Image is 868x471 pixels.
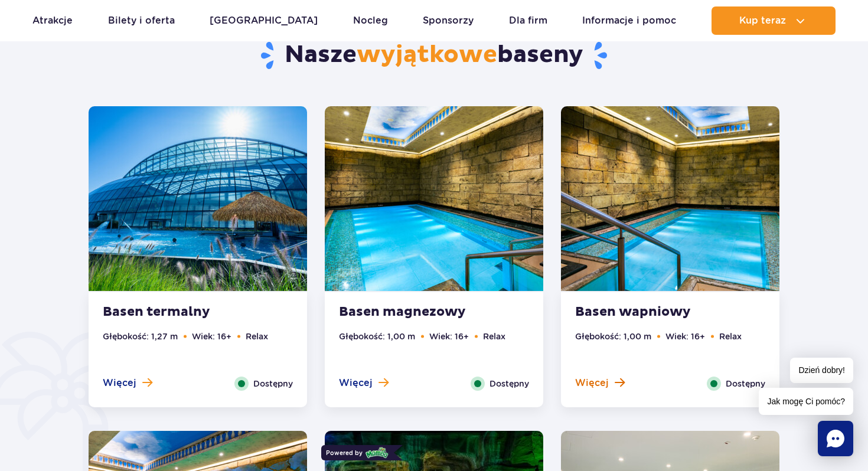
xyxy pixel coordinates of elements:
a: Dla firm [509,6,547,35]
img: Thermal pool [89,106,307,291]
li: Wiek: 16+ [429,330,469,343]
span: Więcej [103,377,136,390]
span: Dostępny [490,377,529,390]
button: Więcej [575,377,625,390]
span: Dostępny [726,377,765,390]
button: Więcej [339,377,389,390]
div: Chat [818,421,853,456]
strong: Basen wapniowy [575,304,718,320]
span: Jak mogę Ci pomóc? [759,388,853,415]
li: Wiek: 16+ [665,330,705,343]
a: Atrakcje [32,6,73,35]
a: [GEOGRAPHIC_DATA] [210,6,318,35]
span: Więcej [339,377,373,390]
span: Dzień dobry! [790,358,853,383]
li: Relax [246,330,268,343]
span: Dostępny [253,377,293,390]
strong: Basen termalny [103,304,246,320]
button: Więcej [103,377,152,390]
li: Wiek: 16+ [192,330,231,343]
li: Głębokość: 1,00 m [339,330,415,343]
li: Głębokość: 1,27 m [103,330,178,343]
div: Powered by [321,445,394,460]
img: Magnesium Pool [325,106,543,291]
span: Kup teraz [739,15,786,26]
a: Bilety i oferta [108,6,175,35]
li: Relax [719,330,742,343]
a: Sponsorzy [423,6,474,35]
img: Calcium Pool [561,106,779,291]
span: Więcej [575,377,609,390]
strong: Basen magnezowy [339,304,482,320]
button: Kup teraz [712,6,836,35]
li: Relax [483,330,505,343]
img: Mamba logo [366,446,389,459]
a: Nocleg [353,6,388,35]
a: Informacje i pomoc [582,6,676,35]
span: wyjątkowe [357,40,497,70]
h2: Nasze baseny [89,40,780,71]
li: Głębokość: 1,00 m [575,330,651,343]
